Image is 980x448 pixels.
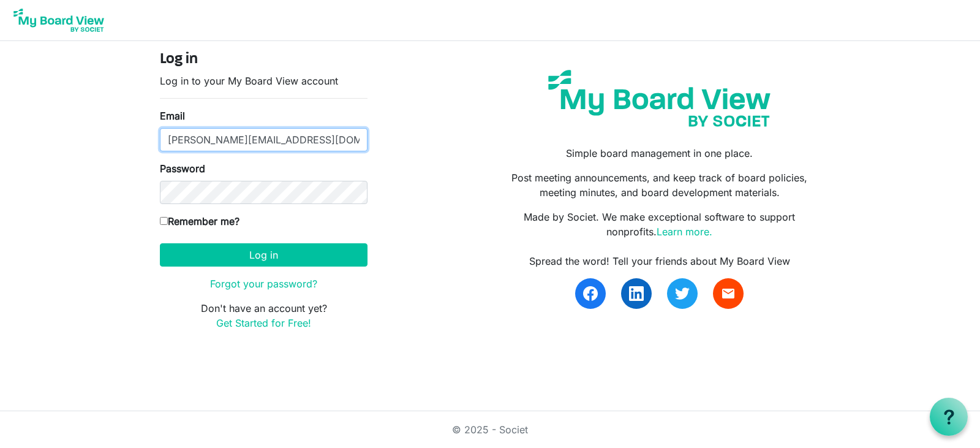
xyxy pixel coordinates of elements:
[160,214,239,229] label: Remember me?
[657,226,712,238] a: Learn more.
[160,161,205,176] label: Password
[160,217,168,225] input: Remember me?
[10,5,108,36] img: My Board View Logo
[452,423,528,436] a: © 2025 - Societ
[160,243,367,267] button: Log in
[160,108,185,123] label: Email
[499,170,820,200] p: Post meeting announcements, and keep track of board policies, meeting minutes, and board developm...
[583,286,598,301] img: facebook.svg
[499,254,820,268] div: Spread the word! Tell your friends about My Board View
[539,61,780,136] img: my-board-view-societ.svg
[216,317,311,329] a: Get Started for Free!
[499,146,820,161] p: Simple board management in one place.
[499,210,820,239] p: Made by Societ. We make exceptional software to support nonprofits.
[160,74,367,88] p: Log in to your My Board View account
[160,301,367,330] p: Don't have an account yet?
[713,278,744,309] a: email
[675,286,690,301] img: twitter.svg
[629,286,644,301] img: linkedin.svg
[721,286,736,301] span: email
[210,278,317,290] a: Forgot your password?
[160,51,367,69] h4: Log in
